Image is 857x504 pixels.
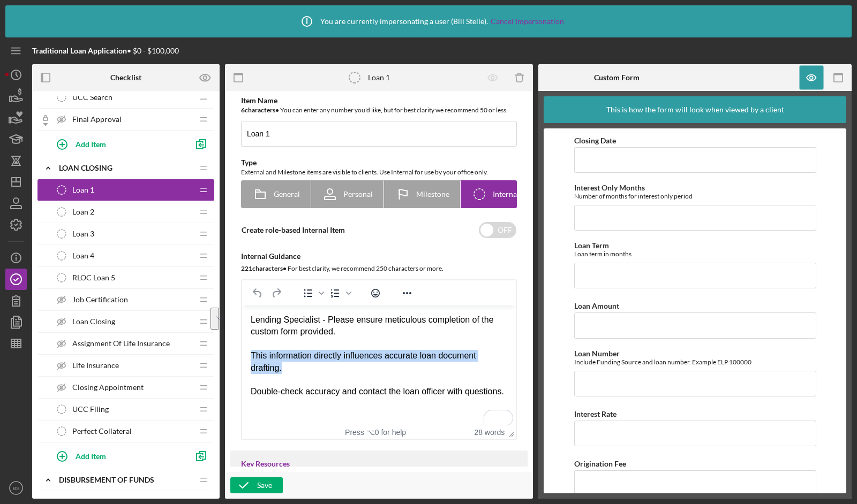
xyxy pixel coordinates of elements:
[491,17,564,26] a: Cancel Impersonation
[241,264,287,272] b: 221 character s •
[398,286,416,301] button: Reveal or hide additional toolbar items
[230,477,283,493] button: Save
[574,409,617,418] label: Interest Rate
[241,263,517,274] div: For best clarity, we recommend 250 characters or more.
[242,225,345,234] label: Create role-based Internal Item
[267,286,285,301] button: Redo
[72,405,109,414] span: UCC Filing
[574,241,609,250] label: Loan Term
[241,96,517,105] div: Item Name
[606,96,784,123] div: This is how the form will look when viewed by a client
[72,208,94,216] span: Loan 2
[72,295,128,304] span: Job Certification
[241,106,279,114] b: 6 character s •
[505,425,516,439] div: Press the Up and Down arrow keys to resize the editor.
[574,250,816,258] div: Loan term in months
[72,93,112,102] span: UCC Search
[48,445,187,467] button: Add Item
[32,46,127,55] b: Traditional Loan Application
[72,186,94,194] span: Loan 1
[241,252,517,261] div: Internal Guidance
[72,273,115,282] span: RLOC Loan 5
[76,134,106,154] div: Add Item
[72,339,170,348] span: Assignment Of Life Insurance
[493,190,519,198] span: Internal
[249,286,267,301] button: Undo
[574,183,645,192] label: Interest Only Months
[72,317,115,326] span: Loan Closing
[574,301,619,310] label: Loan Amount
[59,476,193,484] div: Disbursement of Funds
[333,428,419,437] div: Press ⌥0 for help
[241,158,517,167] div: Type
[48,133,187,155] button: Add Item
[257,477,272,493] div: Save
[5,477,27,499] button: BS
[274,190,300,198] span: General
[72,427,132,436] span: Perfect Collateral
[72,230,94,238] span: Loan 3
[574,136,616,145] label: Closing Date
[32,47,179,55] div: • $0 - $100,000
[72,383,144,392] span: Closing Appointment
[368,73,390,82] div: Loan 1
[241,460,517,468] div: Key Resources
[366,286,385,301] button: Emojis
[72,361,119,370] span: Life Insurance
[72,115,122,124] span: Final Approval
[594,73,640,82] b: Custom Form
[76,446,106,466] div: Add Item
[574,349,620,358] label: Loan Number
[13,485,20,491] text: BS
[574,358,816,366] div: Include Funding Source and loan number. Example ELP 100000
[242,306,516,425] iframe: Rich Text Area
[574,459,626,468] label: Origination Fee
[241,167,517,178] div: External and Milestone items are visible to clients. Use Internal for use by your office only.
[416,190,449,198] span: Milestone
[110,73,141,82] b: Checklist
[474,428,505,437] button: 28 words
[241,105,517,116] div: You can enter any number you'd like, but for best clarity we recommend 50 or less.
[574,192,816,200] div: Number of months for interest only period
[326,286,353,301] div: Numbered list
[343,190,373,198] span: Personal
[299,286,326,301] div: Bullet list
[59,164,193,172] div: Loan Closing
[72,251,94,260] span: Loan 4
[294,8,564,35] div: You are currently impersonating a user ( Bill Stelle ).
